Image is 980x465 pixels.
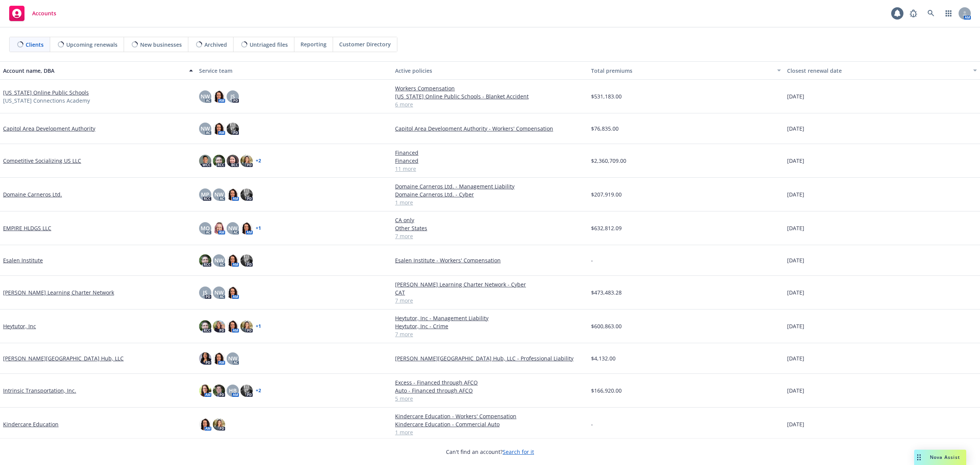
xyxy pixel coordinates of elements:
img: photo [213,418,225,431]
a: Search [923,6,939,21]
a: 1 more [395,428,585,436]
span: [DATE] [787,420,804,428]
a: Domaine Carneros Ltd. [3,190,62,198]
span: NW [214,190,224,198]
img: photo [227,287,239,299]
span: [DATE] [787,386,804,395]
button: Service team [196,61,392,80]
span: [US_STATE] Connections Academy [3,97,90,105]
span: [DATE] [787,157,804,165]
span: [DATE] [787,288,804,296]
span: [DATE] [787,256,804,264]
img: photo [240,320,253,332]
a: CA only [395,216,585,224]
span: HB [229,386,237,395]
span: [DATE] [787,124,804,133]
span: Nova Assist [930,454,960,460]
img: photo [199,320,211,332]
a: Kindercare Education - Workers' Compensation [395,412,585,420]
a: [PERSON_NAME][GEOGRAPHIC_DATA] Hub, LLC [3,354,124,362]
span: NW [201,124,210,133]
span: - [591,420,593,428]
a: [US_STATE] Online Public Schools - Blanket Accident [395,92,585,100]
span: [DATE] [787,92,804,100]
a: 5 more [395,395,585,403]
span: Customer Directory [339,40,391,48]
img: photo [227,320,239,332]
a: 7 more [395,296,585,305]
a: [US_STATE] Online Public Schools [3,88,89,97]
a: Competitive Socializing US LLC [3,157,81,165]
a: + 2 [256,159,261,163]
img: photo [240,254,253,267]
a: [PERSON_NAME] Learning Charter Network [3,288,114,296]
span: NW [228,224,237,232]
span: $2,360,709.00 [591,157,626,165]
span: $76,835.00 [591,124,619,133]
a: [PERSON_NAME][GEOGRAPHIC_DATA] Hub, LLC - Professional Liability [395,354,585,362]
img: photo [240,385,253,397]
button: Active policies [392,61,588,80]
span: MQ [201,224,210,232]
span: NW [201,92,210,100]
a: Report a Bug [906,6,921,21]
a: Domaine Carneros Ltd. - Cyber [395,190,585,198]
a: Excess - Financed through AFCO [395,378,585,386]
span: JS [203,288,207,296]
a: Kindercare Education - Commercial Auto [395,420,585,428]
button: Nova Assist [914,450,966,465]
img: photo [213,222,225,234]
a: EMPIRE HLDGS LLC [3,224,51,232]
a: Search for it [503,448,534,455]
img: photo [199,385,211,397]
a: 6 more [395,100,585,108]
a: Esalen Institute - Workers' Compensation [395,256,585,264]
a: Switch app [941,6,956,21]
img: photo [227,254,239,267]
a: Accounts [6,3,59,24]
a: + 1 [256,226,261,231]
span: Can't find an account? [446,448,534,456]
img: photo [213,90,225,103]
img: photo [213,352,225,365]
a: Heytutor, Inc - Crime [395,322,585,330]
span: JS [230,92,235,100]
span: $600,863.00 [591,322,622,330]
img: photo [199,254,211,267]
span: Accounts [32,10,56,16]
div: Active policies [395,67,585,75]
span: - [591,256,593,264]
span: $632,812.09 [591,224,622,232]
img: photo [227,188,239,201]
img: photo [213,155,225,167]
a: 11 more [395,165,585,173]
a: + 1 [256,324,261,329]
span: $166,920.00 [591,386,622,395]
span: [DATE] [787,224,804,232]
a: Workers Compensation [395,84,585,92]
div: Drag to move [914,450,924,465]
a: Other States [395,224,585,232]
span: NW [214,288,224,296]
img: photo [199,418,211,431]
span: [DATE] [787,354,804,362]
a: Kindercare Education [3,420,59,428]
div: Closest renewal date [787,67,969,75]
span: Reporting [301,40,327,48]
img: photo [213,385,225,397]
button: Closest renewal date [784,61,980,80]
span: $4,132.00 [591,354,616,362]
a: 7 more [395,330,585,338]
img: photo [240,188,253,201]
img: photo [240,155,253,167]
img: photo [199,352,211,365]
span: $207,919.00 [591,190,622,198]
img: photo [213,320,225,332]
span: $473,483.28 [591,288,622,296]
